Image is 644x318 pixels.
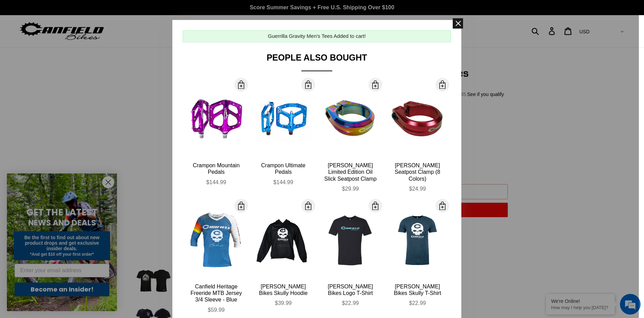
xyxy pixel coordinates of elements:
[255,162,312,175] div: Crampon Ultimate Pedals
[322,212,379,269] img: CANFIELD-LOGO-TEE-BLACK-SHOPIFY_large.jpg
[273,179,293,185] span: $144.99
[275,300,292,306] span: $39.99
[389,162,446,182] div: [PERSON_NAME] Seatpost Clamp (8 Colors)
[3,188,131,212] textarea: Type your message and hit 'Enter'
[389,212,446,269] img: Canfield-Skully-T-Indigo-Next-Level_large.jpg
[255,283,312,296] div: [PERSON_NAME] Bikes Skully Hoodie
[342,300,359,306] span: $22.99
[255,212,312,269] img: OldStyleCanfieldHoodie_large.png
[409,300,426,306] span: $22.99
[188,212,245,269] img: Canfield-Hertiage-Jersey-Blue-Front_large.jpg
[389,91,446,148] img: Canfield-Seat-Clamp-Red-2_large.jpg
[40,87,95,156] span: We're online!
[22,34,39,52] img: d_696896380_company_1647369064580_696896380
[113,3,129,20] div: Minimize live chat window
[183,53,451,71] div: People Also Bought
[389,283,446,296] div: [PERSON_NAME] Bikes Skully T-Shirt
[322,91,379,148] img: Canfield-Oil-Slick-Seat-Clamp-MTB-logo-quarter_large.jpg
[322,283,379,296] div: [PERSON_NAME] Bikes Logo T-Shirt
[188,91,245,148] img: Canfield-Crampon-Mountain-Purple-Shopify_large.jpg
[208,307,225,313] span: $59.99
[268,32,366,40] div: Guerrilla Gravity Men's Tees Added to cart!
[206,179,226,185] span: $144.99
[188,283,245,303] div: Canfield Heritage Freeride MTB Jersey 3/4 Sleeve - Blue
[322,162,379,182] div: [PERSON_NAME] Limited Edition Oil Slick Seatpost Clamp
[409,186,426,192] span: $24.99
[8,38,18,48] div: Navigation go back
[46,39,126,47] div: Chat with us now
[342,186,359,192] span: $29.99
[255,91,312,148] img: Canfield-Crampon-Ultimate-Blue_large.jpg
[188,162,245,175] div: Crampon Mountain Pedals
